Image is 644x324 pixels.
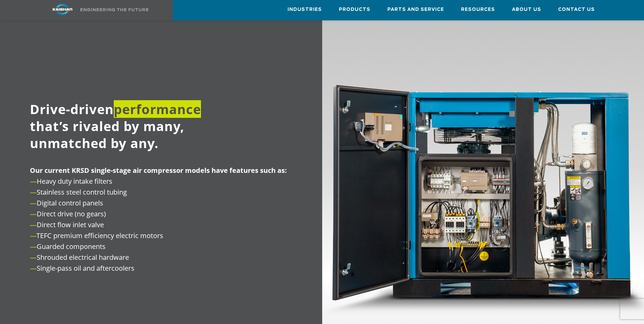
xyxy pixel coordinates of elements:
img: kaishan logo [37,3,88,15]
span: — [30,253,37,262]
span: — [30,231,36,240]
span: Parts and Service [387,6,444,14]
span: Industries [288,6,322,14]
span: — [30,264,37,273]
span: — [30,198,37,208]
img: Engineering the future [80,8,148,11]
a: Parts and Service [387,0,444,19]
a: Contact Us [558,0,595,19]
span: Our current KRSD single-stage air compressor models have features such as: [30,166,287,175]
span: — [30,220,37,229]
p: Heavy duty intake filters Stainless steel control tubing Digital control panels Direct drive (no ... [30,165,305,274]
span: — [30,177,37,186]
span: Products [339,6,370,14]
span: Resources [461,6,495,14]
span: — [30,209,37,218]
span: — [30,187,37,197]
a: About Us [512,0,541,19]
span: About Us [512,6,541,14]
a: Products [339,0,370,19]
span: performance [114,100,201,118]
a: Resources [461,0,495,19]
span: Contact Us [558,6,595,14]
span: Drive-driven that’s rivaled by many, unmatched by any. [30,100,201,152]
span: — [30,242,37,251]
a: Industries [288,0,322,19]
